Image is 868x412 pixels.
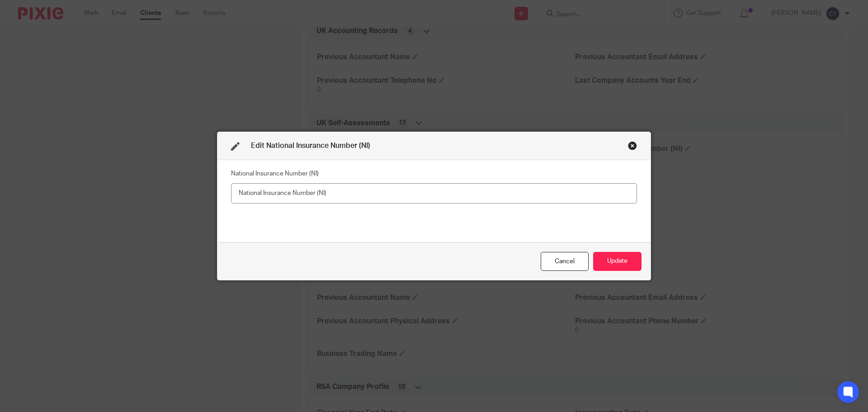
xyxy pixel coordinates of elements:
label: National Insurance Number (NI) [231,169,319,178]
input: National Insurance Number (NI) [231,183,637,204]
div: Close this dialog window [541,252,589,271]
span: Edit National Insurance Number (NI) [251,142,370,149]
button: Update [593,252,642,271]
div: Close this dialog window [628,141,637,150]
